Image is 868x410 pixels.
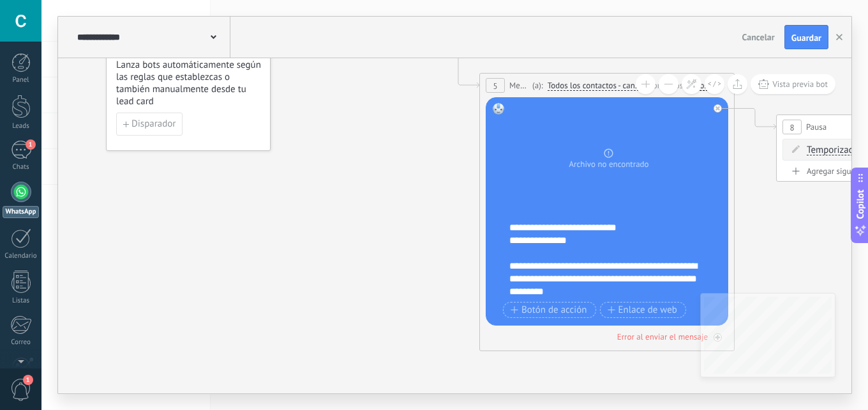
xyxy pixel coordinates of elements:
span: 5 [493,81,497,91]
span: Archivo no encontrado [569,158,648,171]
span: Lanza bots automáticamente según las reglas que establezcas o también manualmente desde tu lead card [116,59,262,107]
div: Calendario [3,252,40,260]
div: Panel [3,76,40,84]
button: Vista previa bot [751,74,835,94]
div: Chats [3,163,40,171]
div: Correo [3,338,40,347]
span: 8 [789,122,794,133]
span: Temporizador [807,145,862,155]
button: Botón de acción [503,302,596,318]
div: Leads [3,122,40,130]
span: Botón de acción [511,305,587,315]
span: 1 [23,375,33,385]
button: Enlace de web [600,302,686,318]
span: Pausa [806,121,827,133]
span: Cancelar [742,31,775,43]
div: WhatsApp [3,206,39,218]
span: 1 [26,139,36,150]
div: Listas [3,297,40,305]
button: Guardar [784,25,828,49]
button: Cancelar [737,28,780,47]
span: Copilot [854,189,867,219]
span: Guardar [791,33,821,42]
span: Mensaje [509,79,529,91]
span: (a): [532,79,543,91]
span: Vista previa bot [772,79,828,90]
button: Disparador [116,113,183,136]
div: Error al enviar el mensaje [617,331,708,342]
span: Disparador [131,120,176,129]
span: Enlace de web [608,305,677,315]
span: Todos los contactos - canales seleccionados [548,81,645,91]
